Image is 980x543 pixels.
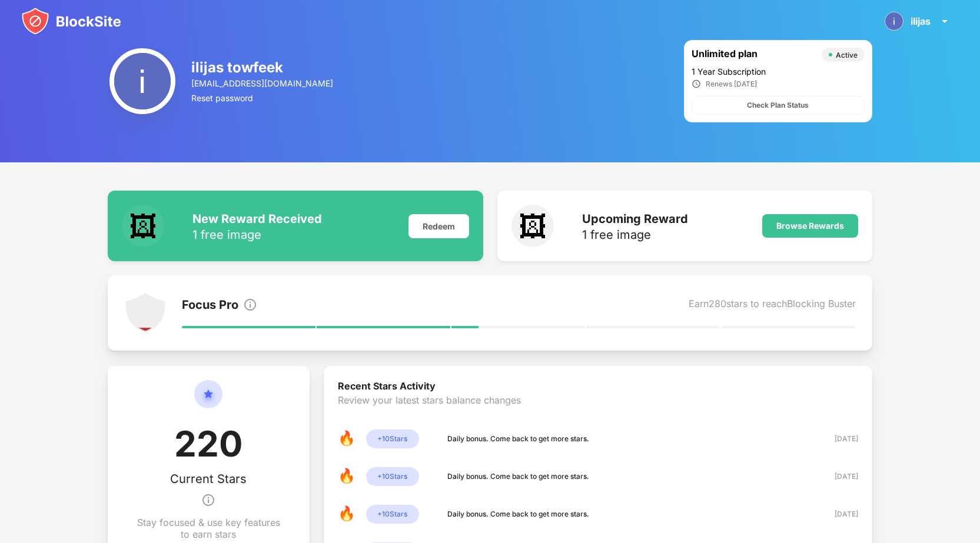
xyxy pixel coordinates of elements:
div: Upcoming Reward [582,212,688,226]
img: clock_ic.svg [692,79,701,89]
div: Active [836,51,858,59]
div: 🖼 [511,205,554,247]
div: Renews [DATE] [706,79,757,88]
div: Daily bonus. Come back to get more stars. [447,508,589,520]
div: [DATE] [816,433,858,445]
div: 🖼 [122,205,164,247]
div: Earn 280 stars to reach Blocking Buster [689,298,856,314]
img: info.svg [201,486,215,514]
div: Review your latest stars balance changes [338,394,858,429]
div: 1 Year Subscription [692,66,865,76]
div: Current Stars [170,472,247,486]
div: Focus Pro [182,298,238,314]
img: circle-star.svg [194,380,222,422]
img: info.svg [243,298,257,312]
div: Recent Stars Activity [338,380,858,394]
div: 🔥 [338,429,357,448]
div: [EMAIL_ADDRESS][DOMAIN_NAME] [191,78,335,88]
div: New Reward Received [192,212,322,226]
div: + 10 Stars [366,467,419,486]
div: ilijas towfeek [191,59,335,76]
img: ACg8ocIKzlkHv124GBYC0Nr5QdzKCxDkOg9TgRI00UqsGS57CynvmQ=s96-c [885,12,903,31]
div: 🔥 [338,505,357,524]
img: ACg8ocIKzlkHv124GBYC0Nr5QdzKCxDkOg9TgRI00UqsGS57CynvmQ=s96-c [109,48,175,114]
div: Daily bonus. Come back to get more stars. [447,471,589,482]
div: 1 free image [582,229,688,241]
div: + 10 Stars [366,429,419,448]
div: + 10 Stars [366,505,419,524]
div: Redeem [408,214,469,238]
div: Daily bonus. Come back to get more stars. [447,433,589,445]
div: Reset password [191,93,335,103]
div: [DATE] [816,508,858,520]
div: 220 [174,422,242,472]
div: Unlimited plan [692,48,816,62]
img: blocksite-icon.svg [21,7,121,35]
div: 🔥 [338,467,357,486]
div: 1 free image [192,229,322,241]
div: Browse Rewards [776,221,844,231]
div: Stay focused & use key features to earn stars [136,517,281,540]
div: Check Plan Status [747,99,809,111]
div: ilijas [911,15,931,27]
img: points-level-1.svg [124,292,167,334]
div: [DATE] [816,471,858,482]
